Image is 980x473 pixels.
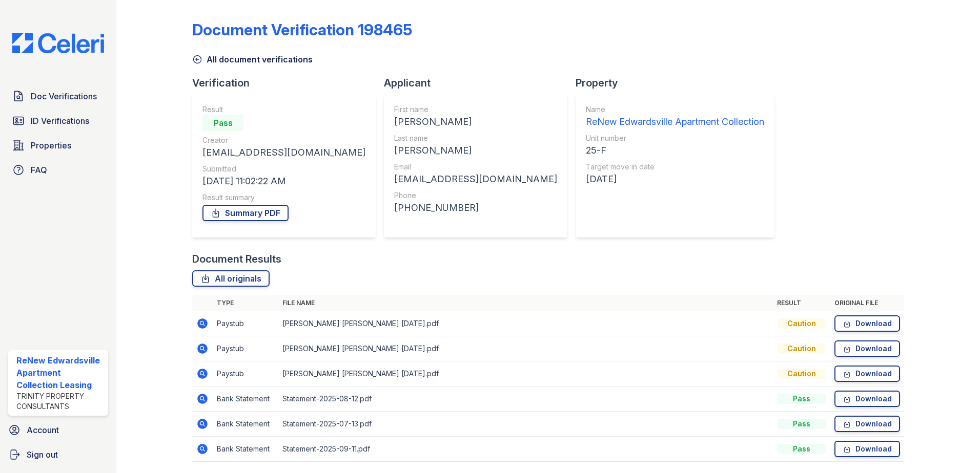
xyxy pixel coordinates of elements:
a: Download [834,416,900,432]
td: Bank Statement [213,412,278,437]
a: Download [834,365,900,382]
div: Caution [777,318,826,329]
span: Sign out [27,448,58,461]
a: Name ReNew Edwardsville Apartment Collection [586,104,764,129]
div: Submitted [202,164,365,174]
td: Statement-2025-09-11.pdf [278,437,773,462]
a: All originals [192,270,270,287]
div: Caution [777,369,826,379]
span: ID Verifications [31,115,89,127]
a: Summary PDF [202,205,289,221]
a: Download [834,391,900,407]
div: Trinity Property Consultants [16,391,104,412]
td: Paystub [213,361,278,386]
th: File name [278,295,773,311]
th: Original file [830,295,904,311]
div: Caution [777,343,826,354]
div: [DATE] [586,172,764,186]
div: Applicant [384,76,576,90]
div: [PERSON_NAME] [394,115,557,129]
a: Download [834,340,900,357]
td: Paystub [213,336,278,361]
td: Paystub [213,311,278,336]
div: Email [394,162,557,172]
span: Account [27,424,59,436]
th: Result [773,295,830,311]
div: Target move in date [586,162,764,172]
div: Property [576,76,783,90]
div: Verification [192,76,384,90]
div: Result summary [202,192,365,203]
div: 25-F [586,143,764,158]
div: Phone [394,190,557,201]
td: [PERSON_NAME] [PERSON_NAME] [DATE].pdf [278,336,773,361]
div: First name [394,104,557,115]
div: [PERSON_NAME] [394,143,557,158]
th: Type [213,295,278,311]
span: Doc Verifications [31,90,97,102]
td: Bank Statement [213,386,278,412]
td: [PERSON_NAME] [PERSON_NAME] [DATE].pdf [278,361,773,386]
a: ID Verifications [8,111,108,131]
a: Download [834,315,900,332]
span: Properties [31,139,71,152]
a: Sign out [4,444,112,465]
div: Pass [202,115,243,131]
img: CE_Logo_Blue-a8612792a0a2168367f1c8372b55b34899dd931a85d93a1a3d3e32e68fde9ad4.png [4,33,112,53]
td: Statement-2025-08-12.pdf [278,386,773,412]
div: Creator [202,135,365,145]
div: Pass [777,444,826,454]
div: [EMAIL_ADDRESS][DOMAIN_NAME] [202,145,365,160]
div: Result [202,104,365,115]
div: Pass [777,394,826,404]
div: Pass [777,419,826,429]
div: Name [586,104,764,115]
a: Properties [8,135,108,156]
td: Bank Statement [213,437,278,462]
td: Statement-2025-07-13.pdf [278,412,773,437]
a: Account [4,420,112,440]
div: Last name [394,133,557,143]
div: Unit number [586,133,764,143]
div: [EMAIL_ADDRESS][DOMAIN_NAME] [394,172,557,186]
div: ReNew Edwardsville Apartment Collection [586,115,764,129]
a: All document verifications [192,53,313,66]
div: ReNew Edwardsville Apartment Collection Leasing [16,354,104,391]
a: Doc Verifications [8,86,108,106]
a: FAQ [8,160,108,180]
div: [PHONE_NUMBER] [394,201,557,215]
div: Document Results [192,252,281,266]
span: FAQ [31,164,47,176]
div: Document Verification 198465 [192,20,412,39]
a: Download [834,441,900,457]
div: [DATE] 11:02:22 AM [202,174,365,188]
td: [PERSON_NAME] [PERSON_NAME] [DATE].pdf [278,311,773,336]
